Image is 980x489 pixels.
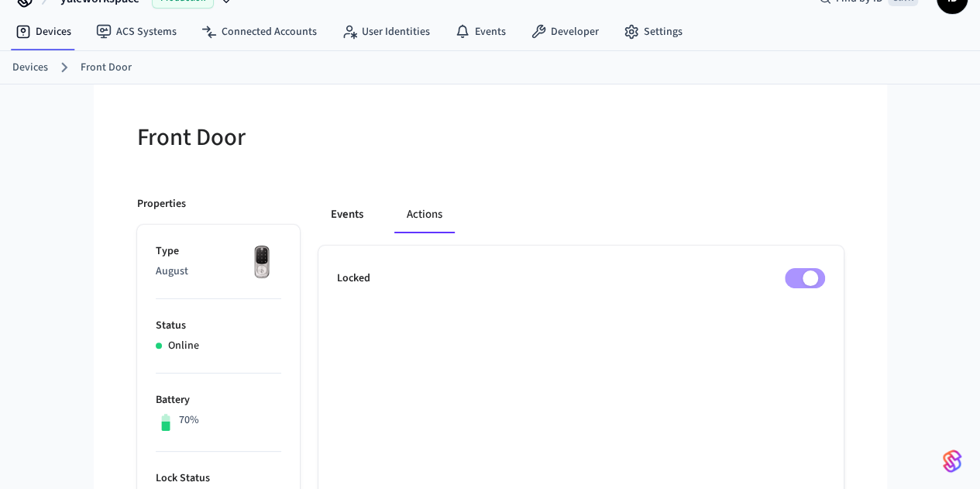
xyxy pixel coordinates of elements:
a: Settings [611,18,695,46]
p: August [156,263,281,280]
p: Locked [337,270,370,287]
a: Devices [12,60,48,76]
p: Online [168,338,199,354]
h5: Front Door [137,122,481,153]
p: Properties [137,196,186,212]
button: Actions [394,196,455,233]
img: Yale Assure Touchscreen Wifi Smart Lock, Satin Nickel, Front [242,243,281,282]
p: Type [156,243,281,260]
a: User Identities [329,18,442,46]
a: Connected Accounts [189,18,329,46]
p: Battery [156,392,281,408]
a: Devices [3,18,84,46]
a: Front Door [81,60,132,76]
p: Status [156,318,281,334]
p: 70% [179,412,199,429]
p: Lock Status [156,470,281,487]
a: ACS Systems [84,18,189,46]
img: SeamLogoGradient.69752ec5.svg [943,449,961,474]
div: ant example [318,196,844,233]
a: Events [442,18,518,46]
button: Events [318,196,376,233]
a: Developer [518,18,611,46]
